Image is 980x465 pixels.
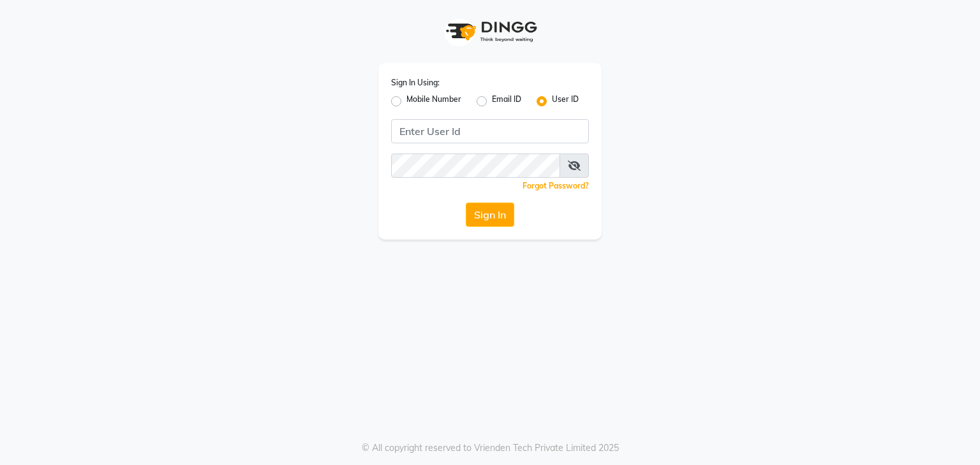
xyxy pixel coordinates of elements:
[552,94,579,109] label: User ID
[391,77,440,89] label: Sign In Using:
[466,203,514,227] button: Sign In
[492,94,521,109] label: Email ID
[523,181,589,190] a: Forgot Password?
[406,94,461,109] label: Mobile Number
[391,154,560,178] input: Username
[391,119,589,143] input: Username
[439,13,541,50] img: logo1.svg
